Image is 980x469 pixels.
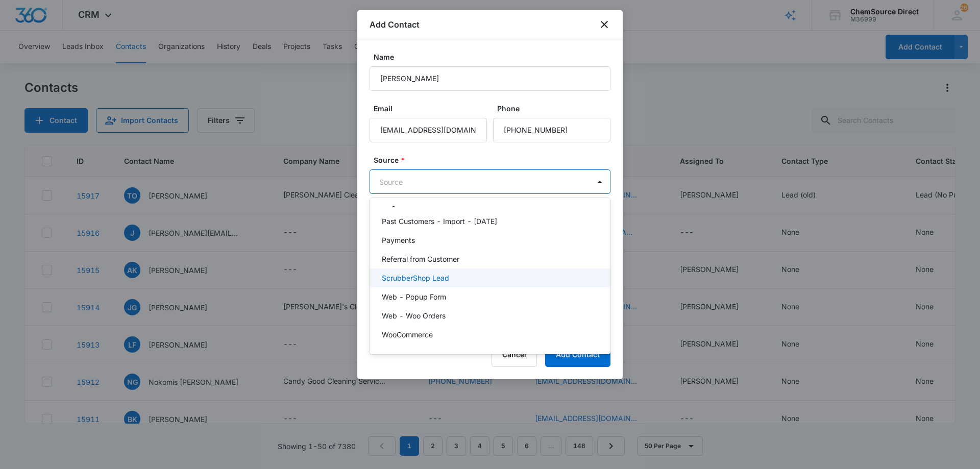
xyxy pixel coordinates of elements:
[382,329,433,340] p: WooCommerce
[382,291,446,302] p: Web - Popup Form
[382,254,459,264] p: Referral from Customer
[382,310,446,321] p: Web - Woo Orders
[382,235,415,245] p: Payments
[382,216,497,227] p: Past Customers - Import - [DATE]
[382,273,449,283] p: ScrubberShop Lead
